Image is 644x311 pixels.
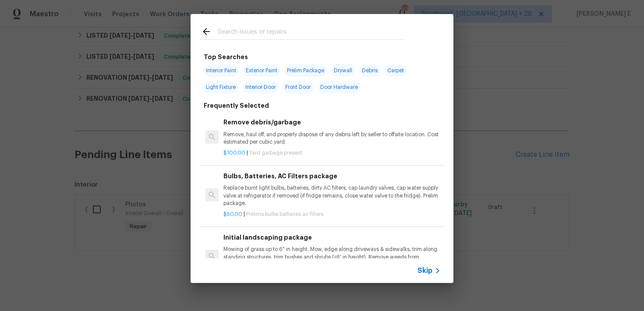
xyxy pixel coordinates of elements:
p: | [223,149,441,157]
span: $50.00 [223,212,242,217]
span: Interior Door [243,81,278,93]
h6: Initial landscaping package [223,233,441,242]
h6: Remove debris/garbage [223,117,441,127]
span: Yard garbage present [249,150,302,155]
span: Interior Paint [203,64,239,77]
h6: Bulbs, Batteries, AC Filters package [223,171,441,181]
span: $100.00 [223,150,245,155]
span: Prelim Package [284,64,327,77]
h6: Frequently Selected [204,101,269,110]
p: Remove, haul off, and properly dispose of any debris left by seller to offsite location. Cost est... [223,131,441,146]
p: Mowing of grass up to 6" in height. Mow, edge along driveways & sidewalks, trim along standing st... [223,246,441,268]
span: Door Hardware [318,81,361,93]
input: Search issues or repairs [218,26,403,39]
span: Front Door [283,81,313,93]
span: Debris [359,64,380,77]
p: | [223,211,441,218]
span: Skip [418,266,432,275]
h6: Top Searches [204,52,248,62]
span: Drywall [331,64,355,77]
span: Carpet [385,64,407,77]
p: Replace burnt light bulbs, batteries, dirty AC filters, cap laundry valves, cap water supply valv... [223,184,441,207]
span: Prelims bulbs batteries ac filters [246,212,323,217]
span: Exterior Paint [243,64,280,77]
span: Light Fixture [203,81,238,93]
